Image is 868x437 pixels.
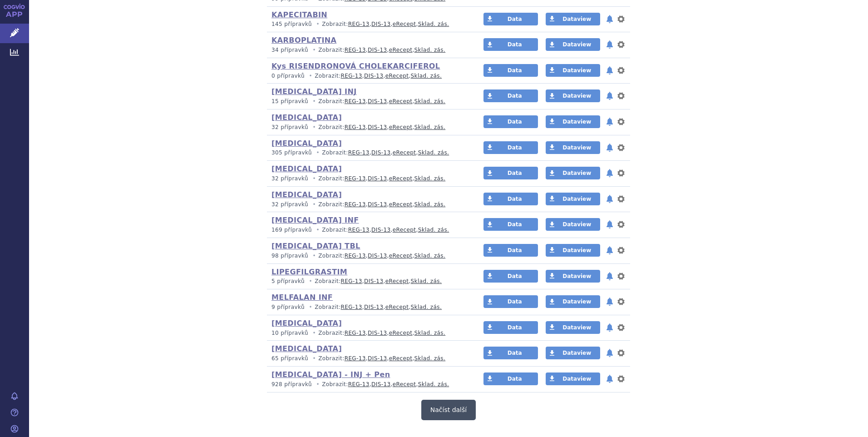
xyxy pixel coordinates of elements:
[605,39,614,50] button: notifikace
[271,293,333,302] a: MELFALAN INF
[562,376,591,382] span: Dataview
[483,218,538,231] a: Data
[306,278,315,285] i: •
[616,116,626,127] button: nastavení
[508,41,522,48] span: Data
[310,46,318,54] i: •
[306,72,315,80] i: •
[418,381,449,387] a: Sklad. zás.
[605,65,614,76] button: notifikace
[271,268,347,276] a: LIPEGFILGRASTIM
[605,322,614,333] button: notifikace
[341,304,362,310] a: REG-13
[562,170,591,176] span: Dataview
[345,355,366,362] a: REG-13
[414,47,446,53] a: Sklad. zás.
[508,324,522,331] span: Data
[345,201,366,208] a: REG-13
[546,193,600,205] a: Dataview
[562,119,591,125] span: Dataview
[546,347,600,359] a: Dataview
[271,175,308,182] span: 32 přípravků
[314,381,322,388] i: •
[414,98,446,104] a: Sklad. zás.
[271,304,305,310] span: 9 přípravků
[483,321,538,334] a: Data
[389,175,413,182] a: eRecept
[546,89,600,102] a: Dataview
[271,113,342,122] a: [MEDICAL_DATA]
[348,149,370,156] a: REG-13
[418,149,449,156] a: Sklad. zás.
[605,271,614,282] button: notifikace
[418,227,449,233] a: Sklad. zás.
[616,194,626,204] button: nastavení
[393,21,416,27] a: eRecept
[483,295,538,308] a: Data
[371,21,390,27] a: DIS-13
[414,124,446,130] a: Sklad. zás.
[271,226,466,234] p: Zobrazit: , , ,
[508,350,522,356] span: Data
[546,141,600,154] a: Dataview
[508,119,522,125] span: Data
[414,175,446,182] a: Sklad. zás.
[414,253,446,259] a: Sklad. zás.
[348,227,370,233] a: REG-13
[271,124,308,130] span: 32 přípravků
[371,381,390,387] a: DIS-13
[345,124,366,130] a: REG-13
[385,278,409,284] a: eRecept
[616,14,626,25] button: nastavení
[562,67,591,74] span: Dataview
[616,271,626,282] button: nastavení
[314,226,322,234] i: •
[393,227,416,233] a: eRecept
[616,39,626,50] button: nastavení
[605,348,614,358] button: notifikace
[271,253,308,259] span: 98 přípravků
[616,168,626,179] button: nastavení
[508,196,522,202] span: Data
[314,20,322,28] i: •
[483,270,538,283] a: Data
[483,372,538,385] a: Data
[605,219,614,230] button: notifikace
[546,372,600,385] a: Dataview
[389,253,413,259] a: eRecept
[393,149,416,156] a: eRecept
[616,65,626,76] button: nastavení
[562,298,591,305] span: Dataview
[345,175,366,182] a: REG-13
[605,296,614,307] button: notifikace
[562,273,591,279] span: Dataview
[605,142,614,153] button: notifikace
[605,116,614,127] button: notifikace
[368,124,387,130] a: DIS-13
[414,355,446,362] a: Sklad. zás.
[483,64,538,77] a: Data
[271,381,312,387] span: 928 přípravků
[271,164,342,173] a: [MEDICAL_DATA]
[483,89,538,102] a: Data
[271,149,466,157] p: Zobrazit: , , ,
[483,13,538,25] a: Data
[393,381,416,387] a: eRecept
[546,38,600,51] a: Dataview
[605,168,614,179] button: notifikace
[348,21,370,27] a: REG-13
[348,381,370,387] a: REG-13
[271,319,342,328] a: [MEDICAL_DATA]
[562,144,591,151] span: Dataview
[314,149,322,157] i: •
[411,304,442,310] a: Sklad. zás.
[546,167,600,179] a: Dataview
[418,21,449,27] a: Sklad. zás.
[605,194,614,204] button: notifikace
[616,142,626,153] button: nastavení
[368,175,387,182] a: DIS-13
[414,330,446,336] a: Sklad. zás.
[271,73,305,79] span: 0 přípravků
[271,46,466,54] p: Zobrazit: , , ,
[271,36,336,45] a: KARBOPLATINA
